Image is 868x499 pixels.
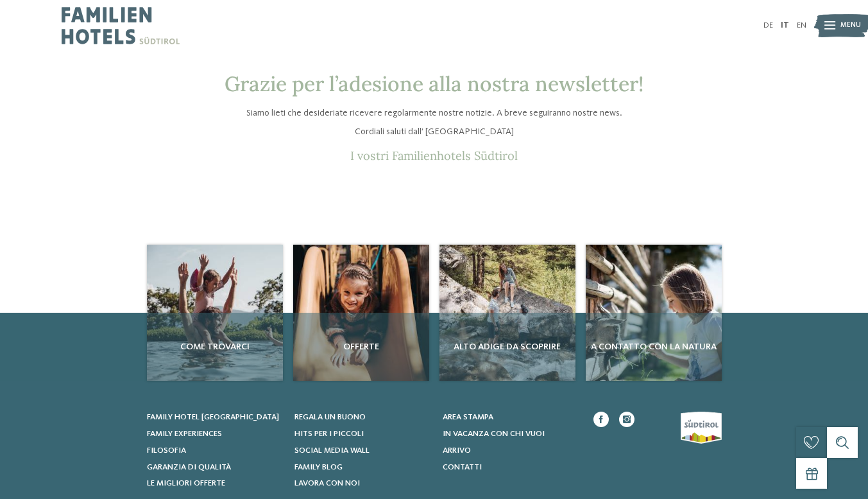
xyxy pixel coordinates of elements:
span: Family hotel [GEOGRAPHIC_DATA] [147,413,279,421]
img: Newsletter [586,245,722,381]
span: Area stampa [443,413,493,421]
span: Menu [840,21,861,31]
span: Regala un buono [294,413,366,421]
span: Arrivo [443,446,471,455]
a: Family hotel [GEOGRAPHIC_DATA] [147,412,282,423]
a: IT [781,21,789,30]
span: Family Blog [294,463,343,471]
span: In vacanza con chi vuoi [443,430,545,438]
p: Cordiali saluti dall’ [GEOGRAPHIC_DATA] [191,125,678,138]
img: Newsletter [293,245,429,381]
a: Regala un buono [294,412,430,423]
a: Newsletter Alto Adige da scoprire [439,245,575,381]
a: Arrivo [443,445,578,457]
span: Le migliori offerte [147,479,225,487]
a: Newsletter A contatto con la natura [586,245,722,381]
span: Lavora con noi [294,479,360,487]
span: A contatto con la natura [591,340,717,353]
span: Grazie per l’adesione alla nostra newsletter! [225,71,643,97]
span: Come trovarci [152,340,278,353]
a: Social Media Wall [294,445,430,457]
a: In vacanza con chi vuoi [443,428,578,440]
span: Family experiences [147,430,222,438]
p: Siamo lieti che desideriate ricevere regolarmente nostre notizie. A breve seguiranno nostre news. [191,107,678,119]
a: Lavora con noi [294,478,430,489]
span: Garanzia di qualità [147,463,231,471]
a: Hits per i piccoli [294,428,430,440]
span: Alto Adige da scoprire [445,340,570,353]
a: Area stampa [443,412,578,423]
span: Contatti [443,463,482,471]
p: I vostri Familienhotels Südtirol [191,148,678,162]
a: Filosofia [147,445,282,457]
span: Social Media Wall [294,446,370,455]
a: EN [797,21,806,30]
span: Offerte [298,340,424,353]
a: DE [763,21,773,30]
span: Hits per i piccoli [294,430,364,438]
a: Newsletter Come trovarci [147,245,283,381]
span: Filosofia [147,446,186,455]
a: Le migliori offerte [147,478,282,489]
a: Family Blog [294,462,430,473]
a: Garanzia di qualità [147,462,282,473]
a: Family experiences [147,428,282,440]
a: Contatti [443,462,578,473]
img: Newsletter [439,245,575,381]
img: Newsletter [147,245,283,381]
a: Newsletter Offerte [293,245,429,381]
